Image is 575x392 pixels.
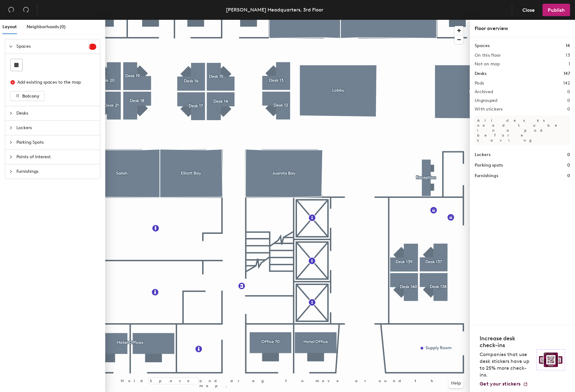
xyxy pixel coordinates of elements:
h2: On this floor [475,53,501,58]
span: Lockers [16,121,96,135]
h2: 0 [567,89,570,94]
span: collapsed [9,141,13,144]
p: Companies that use desk stickers have up to 25% more check-ins. [480,351,533,378]
button: Undo (⌘ + Z) [5,4,17,16]
button: Redo (⌘ + ⇧ + Z) [20,4,32,16]
span: undo [8,7,14,13]
span: Parking Spots [16,135,96,150]
button: Balcony [10,91,45,101]
h1: 147 [564,70,570,77]
h2: Pods [475,81,484,86]
span: collapsed [9,126,13,130]
span: Balcony [22,94,39,99]
h4: Increase desk check-ins [480,335,533,349]
span: collapsed [9,155,13,159]
h2: 13 [566,53,570,58]
span: Furnishings [16,164,96,179]
span: close-circle [11,80,15,85]
span: 1 [89,45,96,49]
span: expanded [9,45,13,48]
span: Neighborhoods (0) [27,24,66,29]
h2: 0 [567,107,570,112]
h2: Ungrouped [475,98,498,103]
h1: 14 [566,42,570,49]
span: Publish [548,7,565,13]
h1: Parking spots [475,162,503,169]
div: Add existing spaces to the map [17,79,91,86]
span: collapsed [9,170,13,173]
h2: 0 [567,98,570,103]
img: Sticker logo [537,349,565,370]
p: All desks need to be in a pod before saving [475,115,570,145]
a: Get your stickers [480,381,528,387]
h1: Spaces [475,42,490,49]
h1: 0 [567,162,570,169]
span: Desks [16,106,96,120]
button: Publish [542,4,570,16]
h1: Furnishings [475,172,498,179]
div: Floor overview [475,25,570,32]
h2: 1 [568,62,570,67]
span: Close [522,7,535,13]
h1: Lockers [475,151,490,158]
h1: Desks [475,70,486,77]
h2: 142 [563,81,570,86]
span: collapsed [9,111,13,115]
span: Layout [2,24,17,29]
h1: 0 [567,172,570,179]
h2: Archived [475,89,493,94]
h2: With stickers [475,107,503,112]
span: Spaces [16,39,89,54]
div: [PERSON_NAME] Headquarters, 3rd Floor [226,6,323,14]
button: Help [449,378,464,388]
h1: 0 [567,151,570,158]
sup: 1 [89,44,96,50]
button: Close [517,4,540,16]
h2: Not on map [475,62,500,67]
span: Get your stickers [480,381,521,387]
span: Points of Interest [16,150,96,164]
